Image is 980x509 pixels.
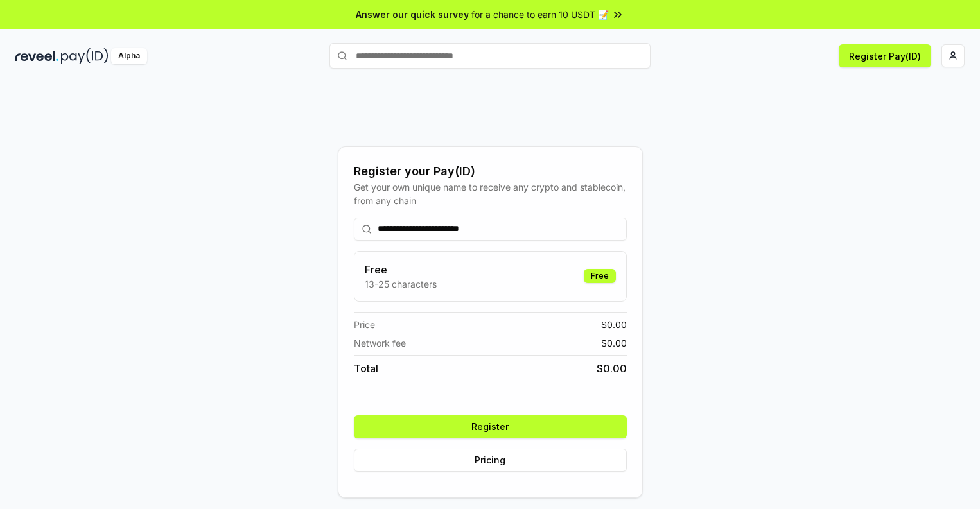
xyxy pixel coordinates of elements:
[61,48,109,64] img: pay_id
[354,180,627,207] div: Get your own unique name to receive any crypto and stablecoin, from any chain
[601,336,627,350] span: $ 0.00
[839,44,931,67] button: Register Pay(ID)
[354,318,375,331] span: Price
[354,361,378,376] span: Total
[354,449,627,472] button: Pricing
[15,48,58,64] img: reveel_dark
[601,318,627,331] span: $ 0.00
[356,8,469,21] span: Answer our quick survey
[597,361,627,376] span: $ 0.00
[354,162,627,180] div: Register your Pay(ID)
[354,336,406,350] span: Network fee
[354,415,627,438] button: Register
[584,269,616,283] div: Free
[111,48,147,64] div: Alpha
[365,277,437,291] p: 13-25 characters
[471,8,609,21] span: for a chance to earn 10 USDT 📝
[365,262,437,277] h3: Free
